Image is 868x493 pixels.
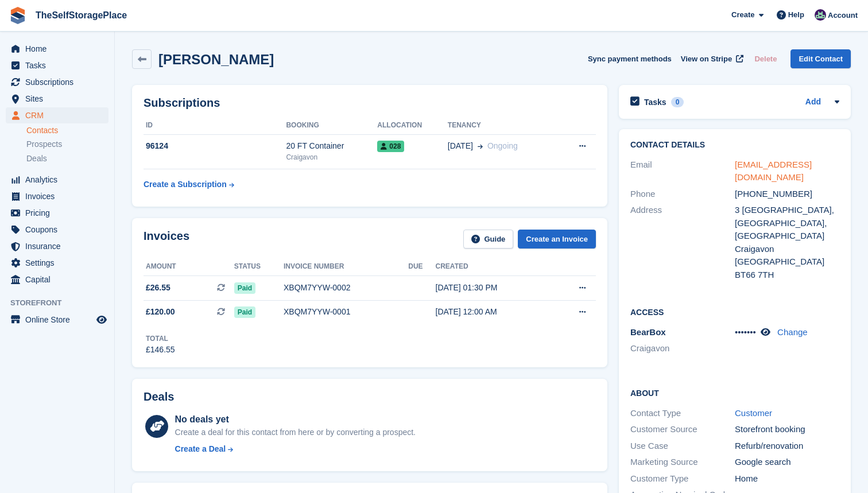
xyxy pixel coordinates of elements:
[518,230,596,249] a: Create an Invoice
[805,96,821,109] a: Add
[436,282,551,294] div: [DATE] 01:30 PM
[644,97,666,107] h2: Tasks
[788,9,804,21] span: Help
[377,117,447,135] th: Allocation
[790,49,851,68] a: Edit Contact
[630,387,839,398] h2: About
[735,204,839,243] div: 3 [GEOGRAPHIC_DATA], [GEOGRAPHIC_DATA], [GEOGRAPHIC_DATA]
[6,222,108,238] a: menu
[26,153,108,165] a: Deals
[630,472,735,486] div: Customer Type
[630,327,666,337] span: BearBox
[25,41,94,57] span: Home
[735,456,839,469] div: Google search
[144,230,189,249] h2: Invoices
[436,258,551,276] th: Created
[630,440,735,453] div: Use Case
[6,107,108,123] a: menu
[6,188,108,204] a: menu
[6,205,108,221] a: menu
[588,49,672,68] button: Sync payment methods
[630,158,735,184] div: Email
[6,41,108,57] a: menu
[286,152,377,162] div: Craigavon
[6,91,108,107] a: menu
[630,407,735,420] div: Contact Type
[630,188,735,201] div: Phone
[284,306,408,318] div: XBQM7YYW-0001
[146,333,175,344] div: Total
[630,456,735,469] div: Marketing Source
[146,282,170,294] span: £26.55
[146,344,175,356] div: £146.55
[448,140,473,152] span: [DATE]
[681,53,732,65] span: View on Stripe
[735,423,839,436] div: Storefront booking
[630,342,735,355] li: Craigavon
[828,10,858,21] span: Account
[25,255,94,271] span: Settings
[6,312,108,328] a: menu
[735,440,839,453] div: Refurb/renovation
[6,255,108,271] a: menu
[26,125,108,136] a: Contacts
[463,230,514,249] a: Guide
[6,57,108,73] a: menu
[284,258,408,276] th: Invoice number
[6,271,108,288] a: menu
[25,188,94,204] span: Invoices
[146,306,175,318] span: £120.00
[25,74,94,90] span: Subscriptions
[9,7,26,24] img: stora-icon-8386f47178a22dfd0bd8f6a31ec36ba5ce8667c1dd55bd0f319d3a0aa187defe.svg
[735,408,772,418] a: Customer
[487,141,518,150] span: Ongoing
[175,413,416,426] div: No deals yet
[26,138,108,150] a: Prospects
[630,306,839,317] h2: Access
[408,258,435,276] th: Due
[144,96,596,110] h2: Subscriptions
[815,9,826,21] img: Sam
[630,204,735,281] div: Address
[234,282,255,294] span: Paid
[234,306,255,318] span: Paid
[234,258,284,276] th: Status
[25,271,94,288] span: Capital
[144,174,234,195] a: Create a Subscription
[175,443,226,455] div: Create a Deal
[6,238,108,254] a: menu
[735,243,839,256] div: Craigavon
[158,52,274,67] h2: [PERSON_NAME]
[26,153,47,164] span: Deals
[286,140,377,152] div: 20 FT Container
[6,172,108,188] a: menu
[735,255,839,269] div: [GEOGRAPHIC_DATA]
[25,238,94,254] span: Insurance
[175,443,416,455] a: Create a Deal
[25,222,94,238] span: Coupons
[25,57,94,73] span: Tasks
[25,91,94,107] span: Sites
[630,141,839,150] h2: Contact Details
[25,172,94,188] span: Analytics
[436,306,551,318] div: [DATE] 12:00 AM
[448,117,558,135] th: Tenancy
[144,140,286,152] div: 96124
[31,6,131,25] a: TheSelfStoragePlace
[630,423,735,436] div: Customer Source
[95,313,108,327] a: Preview store
[284,282,408,294] div: XBQM7YYW-0002
[25,107,94,123] span: CRM
[735,188,839,201] div: [PHONE_NUMBER]
[10,297,114,309] span: Storefront
[671,97,684,107] div: 0
[750,49,781,68] button: Delete
[286,117,377,135] th: Booking
[25,312,94,328] span: Online Store
[6,74,108,90] a: menu
[175,426,416,438] div: Create a deal for this contact from here or by converting a prospect.
[735,472,839,486] div: Home
[26,139,62,150] span: Prospects
[735,269,839,282] div: BT66 7TH
[676,49,746,68] a: View on Stripe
